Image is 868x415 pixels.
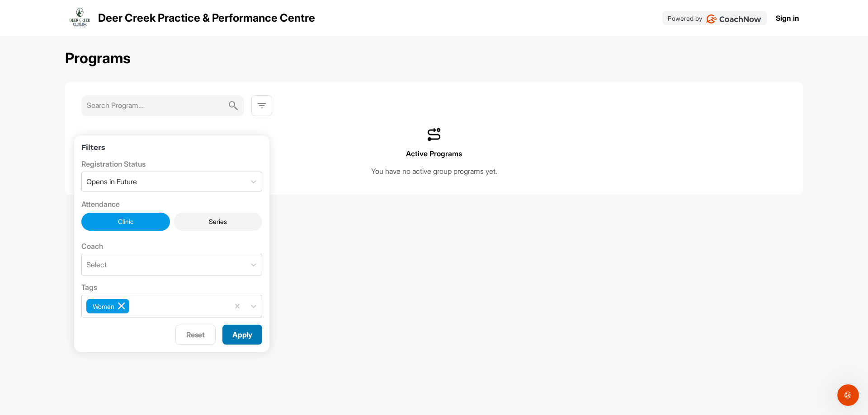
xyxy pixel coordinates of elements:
p: Powered by [668,14,702,23]
h2: Programs [65,50,131,67]
button: Reset [175,325,216,345]
img: svg+xml;base64,PHN2ZyB3aWR0aD0iMzQiIGhlaWdodD0iMzQiIHZpZXdCb3g9IjAgMCAzNCAzNCIgZmlsbD0ibm9uZSIgeG... [427,128,441,141]
span: Attendance [81,200,120,209]
iframe: Intercom live chat [837,384,859,406]
span: Registration Status [81,159,146,169]
img: svg+xml;base64,PHN2ZyB3aWR0aD0iMjQiIGhlaWdodD0iMjQiIHZpZXdCb3g9IjAgMCAyNCAyNCIgZmlsbD0ibm9uZSIgeG... [256,100,267,111]
p: You have no active group programs yet. [371,166,497,177]
span: Reset [186,330,205,339]
input: Search Program... [87,95,228,115]
span: Tags [81,283,97,292]
button: Clinic [81,213,170,231]
h3: Filters [81,135,262,159]
span: Coach [81,242,103,251]
img: CoachNow [706,14,761,23]
button: Series [174,213,262,231]
div: Opens in Future [86,176,137,187]
button: Apply [222,325,262,345]
p: Active Programs [406,148,462,159]
div: Select [86,259,107,270]
p: Deer Creek Practice & Performance Centre [98,10,315,26]
img: svg+xml;base64,PHN2ZyB3aWR0aD0iMjQiIGhlaWdodD0iMjQiIHZpZXdCb3g9IjAgMCAyNCAyNCIgZmlsbD0ibm9uZSIgeG... [228,95,239,116]
a: Sign in [776,13,799,23]
span: Apply [232,330,252,339]
div: Women [90,302,118,311]
img: logo [69,7,91,29]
